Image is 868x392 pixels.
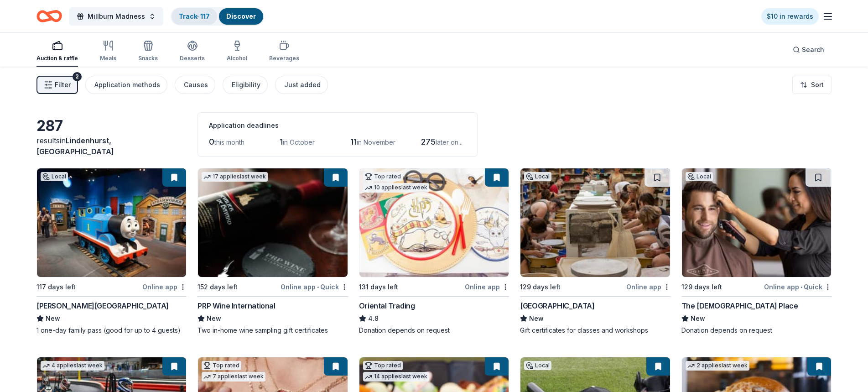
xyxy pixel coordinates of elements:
button: Millburn Madness [69,7,163,26]
span: Lindenhurst, [GEOGRAPHIC_DATA] [36,136,114,156]
div: 2 applies last week [686,361,749,371]
span: New [529,313,544,324]
button: Eligibility [223,76,268,94]
div: 10 applies last week [363,183,429,193]
div: Application deadlines [209,120,466,131]
div: PRP Wine International [198,300,275,311]
div: Local [686,172,713,181]
button: Filter2 [36,76,78,94]
div: Causes [184,79,208,90]
div: Beverages [269,55,299,62]
div: 4 applies last week [41,361,104,371]
div: 17 applies last week [202,172,268,182]
div: Donation depends on request [359,326,509,335]
button: Meals [100,37,116,67]
span: 11 [350,137,357,146]
a: Track· 117 [179,12,210,20]
button: Just added [275,76,328,94]
div: 287 [36,117,187,135]
div: Meals [100,55,116,62]
div: [PERSON_NAME][GEOGRAPHIC_DATA] [36,300,169,311]
div: 117 days left [36,282,76,293]
button: Causes [175,76,215,94]
button: Auction & raffle [36,37,78,67]
span: New [207,313,221,324]
span: Millburn Madness [88,11,145,22]
div: 152 days left [198,282,238,293]
div: Online app [626,281,670,293]
img: Image for Oriental Trading [359,168,509,277]
span: Search [802,44,824,55]
button: Beverages [269,37,299,67]
button: Alcohol [227,37,247,67]
a: Image for The Gents PlaceLocal129 days leftOnline app•QuickThe [DEMOGRAPHIC_DATA] PlaceNewDonatio... [681,168,832,335]
div: Online app Quick [281,281,348,293]
img: Image for Kohl Children's Museum [37,168,186,277]
span: Sort [811,79,824,90]
button: Track· 117Discover [171,7,264,26]
div: Local [524,361,551,370]
button: Desserts [180,37,205,67]
div: Alcohol [227,55,247,62]
div: results [36,135,187,157]
div: 1 one-day family pass (good for up to 4 guests) [36,326,187,335]
a: Image for Kohl Children's MuseumLocal117 days leftOnline app[PERSON_NAME][GEOGRAPHIC_DATA]New1 on... [36,168,187,335]
a: Image for Lillstreet Art CenterLocal129 days leftOnline app[GEOGRAPHIC_DATA]NewGift certificates ... [520,168,670,335]
div: 129 days left [520,282,561,293]
button: Sort [792,76,832,94]
div: Just added [284,79,321,90]
a: Image for Oriental TradingTop rated10 applieslast week131 days leftOnline appOriental Trading4.8D... [359,168,509,335]
button: Application methods [85,76,167,94]
div: 131 days left [359,282,398,293]
div: Eligibility [232,79,260,90]
span: in October [283,138,315,146]
span: 1 [280,137,283,146]
a: Image for PRP Wine International17 applieslast week152 days leftOnline app•QuickPRP Wine Internat... [198,168,348,335]
div: Application methods [94,79,160,90]
div: Local [41,172,68,181]
span: this month [214,138,244,146]
div: Desserts [180,55,205,62]
span: New [691,313,705,324]
img: Image for Lillstreet Art Center [520,168,670,277]
button: Search [785,41,832,59]
div: Two in-home wine sampling gift certificates [198,326,348,335]
div: Local [524,172,551,181]
div: The [DEMOGRAPHIC_DATA] Place [681,300,798,311]
div: Online app [465,281,509,293]
span: 0 [209,137,214,146]
div: Auction & raffle [36,55,78,62]
div: 7 applies last week [202,372,265,382]
span: in November [357,138,395,146]
div: Top rated [202,361,241,370]
div: Online app Quick [764,281,832,293]
span: New [46,313,60,324]
span: in [36,136,114,156]
span: • [317,283,319,291]
div: 2 [73,72,82,81]
span: 275 [421,137,436,146]
div: Donation depends on request [681,326,832,335]
div: 14 applies last week [363,372,429,382]
a: $10 in rewards [761,8,819,25]
a: Home [36,5,62,27]
div: Oriental Trading [359,300,415,311]
img: Image for The Gents Place [682,168,831,277]
span: Filter [55,79,71,90]
div: Top rated [363,172,403,181]
div: Online app [142,281,187,293]
div: Snacks [138,55,158,62]
span: 4.8 [368,313,379,324]
a: Discover [226,12,256,20]
div: [GEOGRAPHIC_DATA] [520,300,594,311]
button: Snacks [138,37,158,67]
span: later on... [436,138,463,146]
div: Gift certificates for classes and workshops [520,326,670,335]
img: Image for PRP Wine International [198,168,347,277]
div: Top rated [363,361,403,370]
div: 129 days left [681,282,722,293]
span: • [800,283,802,291]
